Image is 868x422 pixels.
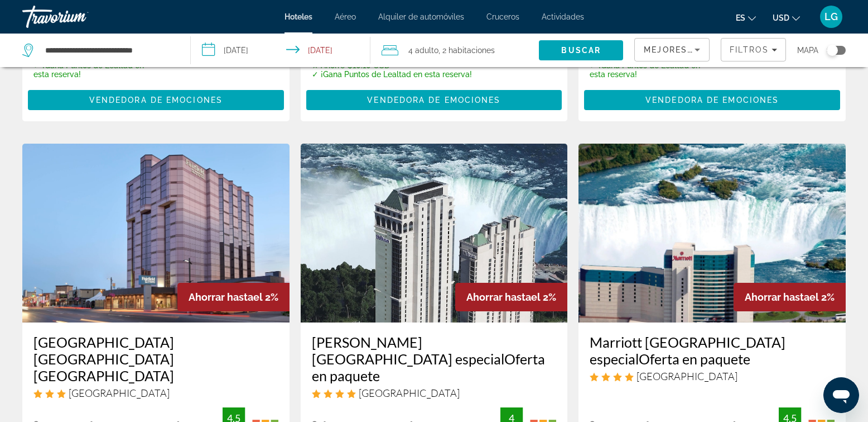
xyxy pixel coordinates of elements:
[44,42,173,59] input: Buscar destino de hotel
[590,61,707,79] p: ✓ ¡Gana Puntos de Lealtad en esta reserva!
[408,42,438,58] span: 4
[22,144,290,323] img: Fairfield Niagara Falls Canadá
[191,34,370,67] button: Seleccione la fecha de entrada y desactualización
[486,12,519,21] a: Cruceros
[22,2,134,31] a: Travorium
[69,387,170,399] span: [GEOGRAPHIC_DATA]
[578,144,846,323] img: Marriott Niagara Falls Fallsview Hotel & SpaOferta especialOferta en paquete
[645,96,779,105] span: Vendedora de emociones
[773,10,800,26] button: Cambiar moneda
[736,13,745,22] span: Es
[644,45,733,54] span: Mejores ofertas
[33,334,278,384] a: [GEOGRAPHIC_DATA] [GEOGRAPHIC_DATA] [GEOGRAPHIC_DATA]
[33,387,278,399] div: Hotel 3 estrellas
[644,43,700,56] mat-select: Ordenar por
[584,90,840,110] button: Vendedora de emociones
[33,61,161,79] p: ✓ ¡Gana Puntos de Lealtad en esta reserva!
[438,42,495,58] span: , 2
[736,10,756,26] button: Cambiar de idioma
[301,144,568,323] img: Hilton Niagara Falls Fallsview Hotel & SuitesOferta especialOferta en paquete
[734,283,846,311] div: el 2%
[542,12,584,21] a: Actividades
[455,283,567,311] div: el 2%
[335,12,356,21] a: Aéreo
[312,387,557,399] div: Hotel 4 estrellas
[89,96,223,105] span: Vendedora de emociones
[359,387,460,399] span: [GEOGRAPHIC_DATA]
[745,291,809,303] span: Ahorrar hasta
[824,11,838,22] span: LG
[306,90,562,110] button: Vendedora de emociones
[818,45,846,55] button: Alternar mapa
[367,96,500,105] span: Vendedora de emociones
[312,70,472,79] p: ✓ ¡Gana Puntos de Lealtad en esta reserva!
[449,46,495,55] span: habitaciones
[370,34,539,67] button: Viajeros: 4 adultos, 0 niños
[306,93,562,105] a: Vendedora de emociones
[590,334,835,367] a: Marriott [GEOGRAPHIC_DATA] especialOferta en paquete
[177,283,290,311] div: el 2%
[312,334,557,384] a: [PERSON_NAME][GEOGRAPHIC_DATA] especialOferta en paquete
[773,13,789,22] span: USD
[539,40,623,60] button: Búsqueda
[466,291,531,303] span: Ahorrar hasta
[636,370,737,382] span: [GEOGRAPHIC_DATA]
[28,90,284,110] button: Vendedora de emociones
[721,38,786,61] button: Filtros
[561,46,601,55] span: Buscar
[823,377,859,413] iframe: Botón para iniciar la ventana de mensajería
[378,12,464,21] a: Alquiler de automóviles
[590,370,835,382] div: Hotel 4 estrellas
[797,42,818,58] span: Mapa
[28,93,284,105] a: Vendedora de emociones
[415,46,438,55] span: Adulto
[730,45,769,54] span: Filtros
[584,93,840,105] a: Vendedora de emociones
[284,12,312,21] a: Hoteles
[817,5,846,29] button: Menú de usuario
[189,291,253,303] span: Ahorrar hasta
